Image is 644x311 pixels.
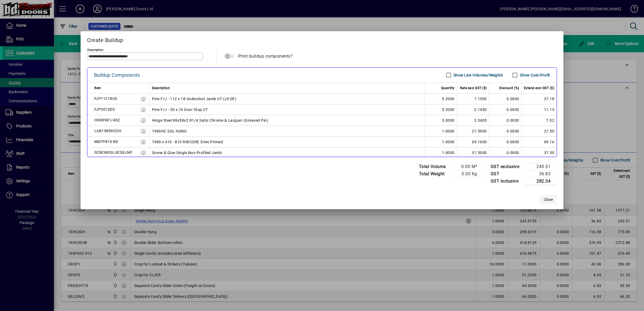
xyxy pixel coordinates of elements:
[489,104,522,115] td: 0.0000
[94,117,120,123] div: HSR89R1/4SC
[94,138,118,145] div: MDFP810-BD
[150,147,425,158] td: Screw & Glue Single Non-Profiled Jamb
[489,147,522,158] td: 0.0000
[488,163,525,170] td: GST exclusive
[81,31,564,47] h2: Create Buildup
[522,126,557,137] td: 27.50
[150,104,425,115] td: Pine F/J - 30 x 10 Door Stop UT
[94,71,140,79] div: Buildup Components
[152,85,170,91] span: Description
[544,197,553,202] span: Close
[524,85,555,91] span: Extend excl GST ($)
[459,106,487,113] div: 2.1450
[425,137,457,147] td: 1.0000
[499,85,519,91] span: Discount (%)
[459,96,487,102] div: 7.1500
[150,93,425,104] td: Pine F/J - 112 x 18 Undershot Jamb UT (J9 DF)
[94,106,115,113] div: FJP3010DS
[416,170,451,177] td: Total Weight
[425,115,457,126] td: 3.0000
[150,126,425,137] td: 1980HC SGL HUNG
[425,147,457,158] td: 1.0000
[452,72,503,78] label: Show Line Volumes/Weights
[441,85,455,91] span: Quantity
[425,126,457,137] td: 1.0000
[150,137,425,147] td: 1980 x 410 - 810 RIBCORE 3mm Primed
[489,115,522,126] td: 0.0000
[425,104,457,115] td: 5.2000
[488,177,525,185] td: GST inclusive
[459,139,487,145] div: 69.1600
[489,126,522,137] td: 0.0000
[522,137,557,147] td: 69.16
[522,115,557,126] td: 7.02
[525,177,557,185] td: 282.34
[416,163,451,170] td: Total Volume
[94,128,122,134] div: LAB1980HCSH
[525,170,557,177] td: 36.83
[522,104,557,115] td: 11.15
[459,128,487,134] div: 27.5000
[489,93,522,104] td: 0.0000
[87,48,103,51] mat-label: Description
[525,163,557,170] td: 245.51
[459,149,487,156] div: 37.5000
[451,163,484,170] td: 0.00 M³
[522,93,557,104] td: 37.18
[94,149,133,156] div: SCREWSGLUESGLNP
[94,95,117,102] div: FJP11218US
[540,195,557,204] button: Close
[489,137,522,147] td: 0.0000
[94,85,101,91] span: Item
[522,147,557,158] td: 37.50
[425,93,457,104] td: 5.2000
[150,115,425,126] td: Hinge Steel 89x58x2 R1/4 Satin Chrome & Lacquer (Greased Pin)
[460,85,487,91] span: Rate excl GST ($)
[238,54,293,59] span: Print buildup components?
[488,170,525,177] td: GST
[451,170,484,177] td: 0.00 Kg
[459,117,487,124] div: 2.3405
[519,72,550,78] label: Show Cost/Profit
